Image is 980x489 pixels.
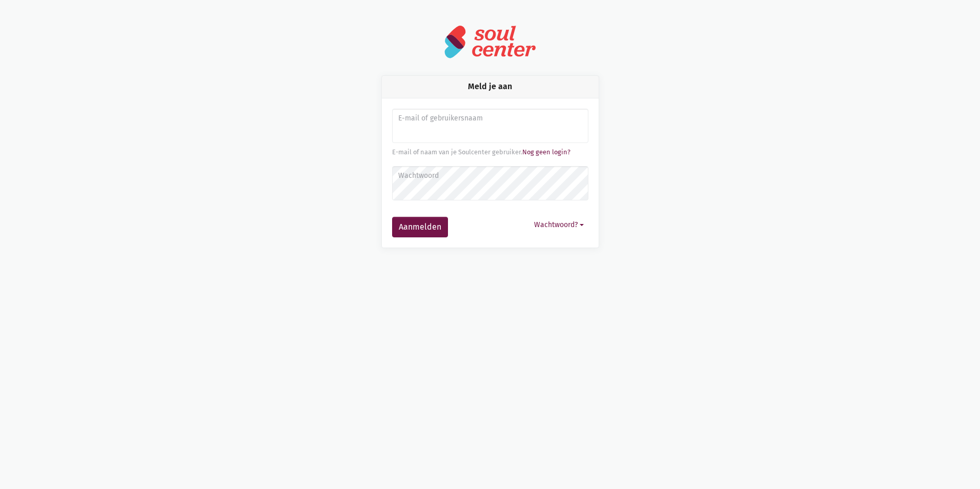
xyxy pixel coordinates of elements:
[522,148,570,156] a: Nog geen login?
[392,109,588,237] form: Aanmelden
[529,217,588,233] button: Wachtwoord?
[398,113,581,124] label: E-mail of gebruikersnaam
[444,25,536,59] img: logo-soulcenter-full.svg
[398,170,581,181] label: Wachtwoord
[382,76,599,98] div: Meld je aan
[392,147,588,157] div: E-mail of naam van je Soulcenter gebruiker.
[392,217,448,237] button: Aanmelden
